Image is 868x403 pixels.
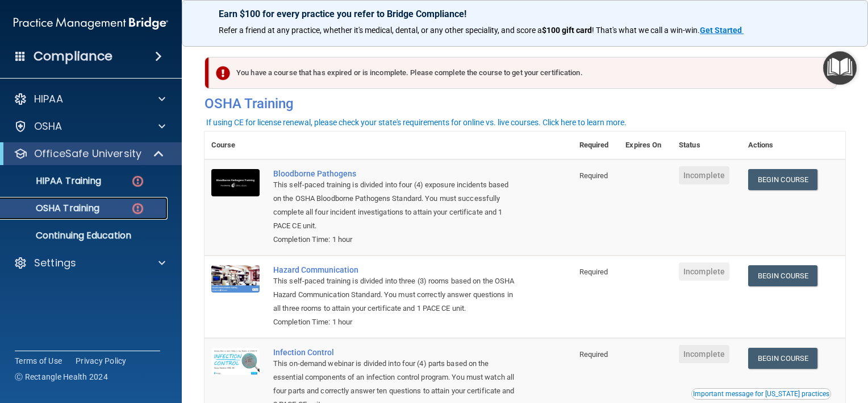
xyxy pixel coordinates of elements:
th: Expires On [619,131,672,159]
div: This self-paced training is divided into three (3) rooms based on the OSHA Hazard Communication S... [273,274,516,315]
div: Completion Time: 1 hour [273,315,516,329]
a: Privacy Policy [76,355,127,367]
p: Continuing Education [7,230,162,241]
button: If using CE for license renewal, please check your state's requirements for online vs. live cours... [205,117,628,128]
span: Refer a friend at any practice, whether it's medical, dental, or any other speciality, and score a [219,26,542,35]
a: Infection Control [273,348,516,357]
p: Earn $100 for every practice you refer to Bridge Compliance! [219,9,831,19]
button: Open Resource Center [823,51,857,85]
a: Terms of Use [15,355,62,367]
div: Important message for [US_STATE] practices [693,390,829,397]
img: danger-circle.6113f641.png [131,201,145,216]
span: Required [579,171,608,180]
span: ! That's what we call a win-win. [592,26,700,35]
a: Begin Course [748,348,817,369]
p: OSHA Training [7,203,99,214]
th: Actions [741,131,845,159]
a: OSHA [14,120,165,133]
span: Ⓒ Rectangle Health 2024 [15,371,108,383]
th: Required [573,131,619,159]
span: Required [579,350,608,359]
h4: OSHA Training [205,96,845,112]
div: Completion Time: 1 hour [273,233,516,246]
img: danger-circle.6113f641.png [131,174,145,188]
h4: Compliance [34,48,112,64]
p: OfficeSafe University [34,147,141,161]
a: HIPAA [14,92,165,106]
a: OfficeSafe University [14,147,165,161]
th: Status [672,131,741,159]
a: Hazard Communication [273,265,516,274]
button: Read this if you are a dental practitioner in the state of CA [691,388,831,400]
a: Settings [14,256,165,270]
a: Bloodborne Pathogens [273,169,516,178]
span: Required [579,268,608,276]
div: If using CE for license renewal, please check your state's requirements for online vs. live cours... [206,118,627,126]
span: Incomplete [679,262,729,281]
strong: $100 gift card [542,26,592,35]
strong: Get Started [700,26,742,35]
p: HIPAA [34,92,63,106]
div: You have a course that has expired or is incomplete. Please complete the course to get your certi... [209,57,837,89]
img: PMB logo [14,12,168,35]
p: HIPAA Training [7,175,101,187]
th: Course [205,131,266,159]
span: Incomplete [679,345,729,363]
span: Incomplete [679,166,729,184]
a: Get Started [700,26,744,35]
a: Begin Course [748,265,817,286]
p: OSHA [34,120,62,133]
p: Settings [34,256,76,270]
img: exclamation-circle-solid-danger.72ef9ffc.png [216,66,230,80]
div: This self-paced training is divided into four (4) exposure incidents based on the OSHA Bloodborne... [273,178,516,233]
a: Begin Course [748,169,817,190]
